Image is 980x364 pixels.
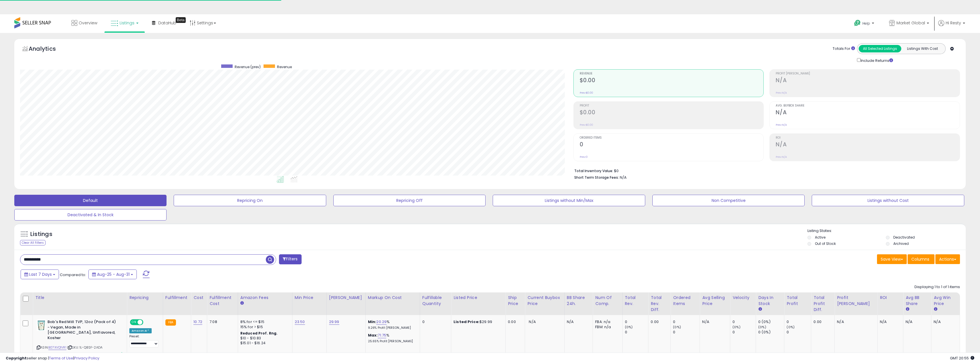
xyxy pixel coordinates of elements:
b: Short Term Storage Fees: [574,175,619,180]
small: Prev: 0 [580,155,588,159]
button: Listings without Min/Max [493,195,645,206]
div: Totals For [833,46,855,52]
span: ON [130,320,138,325]
div: 0 [673,319,700,324]
div: FBM: n/a [595,324,618,330]
a: DataHub [148,14,181,32]
small: Prev: $0.00 [580,91,593,95]
span: Hi Resty [946,20,961,26]
a: 10.72 [193,319,202,325]
span: 2025-09-9 20:55 GMT [950,355,974,361]
p: 25.65% Profit [PERSON_NAME] [368,339,415,343]
button: Listings With Cost [901,45,944,52]
div: $10 - $10.83 [240,336,288,341]
div: Fulfillable Quantity [422,295,449,307]
div: Total Rev. [625,295,646,307]
label: Active [815,235,825,240]
a: Terms of Use [49,355,73,361]
span: N/A [529,319,536,324]
small: Prev: N/A [776,91,787,95]
small: Prev: $0.00 [580,123,593,127]
span: Revenue (prev) [235,64,261,69]
h2: 0 [580,141,764,149]
button: Repricing On [174,195,326,206]
small: (0%) [732,325,741,329]
span: Ordered Items [580,136,764,139]
h5: Analytics [29,45,67,54]
div: % [368,319,415,330]
span: | SKU: 1L-Q8SF-2ADA [67,345,102,350]
small: Prev: N/A [776,155,787,159]
span: Profit [580,104,764,107]
a: 20.29 [376,319,387,325]
div: 0 (0%) [758,330,784,335]
h2: N/A [776,141,960,149]
div: 0.00 [651,319,666,324]
div: BB Share 24h. [567,295,591,307]
div: Total Profit [787,295,809,307]
span: Help [862,21,870,26]
small: Days In Stock. [758,307,762,312]
span: Overview [79,20,97,26]
div: Profit [PERSON_NAME] [837,295,875,307]
small: FBA [165,319,176,326]
strong: Copyright [6,355,27,361]
b: Bob's Red Mill TVP, 12oz (Pack of 4) - Vegan, Made in [GEOGRAPHIC_DATA], Unflavored, Kosher [47,319,117,342]
button: Aug-25 - Aug-31 [88,269,137,279]
div: Ordered Items [673,295,697,307]
span: Avg. Buybox Share [776,104,960,107]
div: $29.99 [454,319,501,324]
a: Help [850,15,880,33]
h2: N/A [776,77,960,85]
div: N/A [934,319,955,324]
div: Title [35,295,124,301]
span: OFF [142,320,152,325]
div: 0 (0%) [758,319,784,324]
div: 0 [732,319,756,324]
a: 71.75 [378,332,386,338]
b: Min: [368,319,377,324]
div: Fulfillment Cost [209,295,235,307]
div: 0 [787,319,811,324]
div: Listed Price [454,295,503,301]
span: ROI [776,136,960,139]
div: Clear All Filters [20,240,45,245]
label: Deactivated [893,235,915,240]
div: Include Returns [853,57,900,64]
b: Max: [368,332,378,338]
div: N/A [880,319,899,324]
div: Repricing [129,295,161,301]
div: N/A [837,319,873,324]
div: Avg BB Share [906,295,929,307]
span: Aug-25 - Aug-31 [97,271,130,277]
a: 23.50 [295,319,305,325]
button: Save View [877,254,907,264]
div: 0 [625,330,648,335]
div: 8% for <= $15 [240,319,288,324]
div: Markup on Cost [368,295,417,301]
div: 0 [673,330,700,335]
div: $15.01 - $16.24 [240,341,288,346]
a: Market Global [885,14,933,33]
a: Settings [185,14,220,32]
h2: $0.00 [580,109,764,117]
a: 29.99 [329,319,339,325]
span: Market Global [896,20,925,26]
div: Cost [193,295,205,301]
img: 41OrO0KAGtL._SL40_.jpg [37,319,46,331]
span: N/A [620,175,627,180]
li: $0 [574,167,956,174]
div: Ship Price [508,295,522,307]
div: [PERSON_NAME] [329,295,363,301]
div: N/A [567,319,589,324]
button: Columns [908,254,935,264]
a: Hi Resty [938,20,965,33]
b: Listed Price: [454,319,480,324]
span: Compared to: [60,272,86,278]
small: (0%) [625,325,633,329]
th: The percentage added to the cost of goods (COGS) that forms the calculator for Min & Max prices. [365,292,420,315]
div: N/A [906,319,927,324]
h5: Listings [30,230,52,238]
span: DataHub [158,20,176,26]
span: Revenue [580,72,764,75]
